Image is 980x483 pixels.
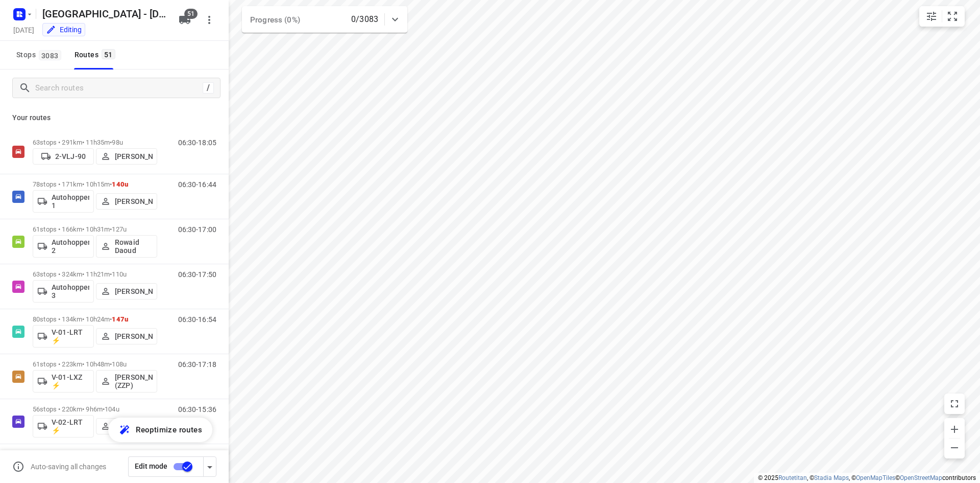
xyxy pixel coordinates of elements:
p: 78 stops • 171km • 10h15m [33,180,157,188]
p: [PERSON_NAME] [115,197,153,205]
button: Autohopper 1 [33,190,94,213]
button: 2-VLJ-90 [33,148,94,165]
p: 56 stops • 220km • 9h6m [33,405,157,413]
button: [PERSON_NAME] [96,328,157,344]
span: 147u [112,315,128,323]
a: OpenStreetMap [900,474,942,481]
p: 80 stops • 134km • 10h24m [33,315,157,323]
div: Routes [75,49,118,61]
p: Auto-saving all changes [31,463,106,471]
p: 06:30-17:50 [178,270,216,279]
button: Reoptimize routes [108,418,212,442]
span: • [110,270,112,278]
button: 51 [175,10,195,30]
button: [PERSON_NAME] [96,283,157,300]
button: [PERSON_NAME] [96,148,157,165]
p: 63 stops • 324km • 11h21m [33,270,157,278]
div: Driver app settings [204,460,216,473]
span: 127u [112,225,127,233]
p: 06:30-15:36 [178,405,216,413]
button: Autohopper 2 [33,235,94,258]
p: V-02-LRT ⚡ [52,418,89,434]
p: 61 stops • 166km • 10h31m [33,225,157,233]
span: 51 [102,49,115,59]
button: Fit zoom [942,6,963,27]
span: • [110,225,112,233]
p: V-01-LRT ⚡ [52,328,89,344]
button: [PERSON_NAME] (ZZP) [96,370,157,393]
p: 06:30-18:05 [178,139,216,147]
p: [PERSON_NAME] [115,152,153,160]
span: • [110,139,112,146]
a: Routetitan [778,474,807,481]
p: [PERSON_NAME] [115,287,153,295]
p: 06:30-17:00 [178,225,216,234]
p: 06:30-16:54 [178,315,216,324]
p: 2-VLJ-90 [55,152,86,160]
button: V-01-LRT ⚡ [33,325,94,348]
button: Map settings [921,6,942,27]
span: Reoptimize routes [136,423,202,436]
p: Rowaid Daoud [115,238,153,255]
a: OpenMapTiles [856,474,895,481]
a: Stadia Maps [814,474,849,481]
input: Search routes [35,80,203,96]
p: Autohopper 1 [52,193,89,210]
button: More [199,10,219,30]
p: V-01-LXZ ⚡ [52,373,89,389]
span: 108u [112,360,127,368]
button: Autohopper 3 [33,280,94,303]
span: • [110,315,112,323]
p: [PERSON_NAME] [115,332,153,340]
span: Progress (0%) [250,15,300,25]
p: Your routes [12,112,216,123]
span: 104u [105,405,119,413]
span: 3083 [39,50,61,60]
li: © 2025 , © , © © contributors [758,474,976,481]
button: [PERSON_NAME] [96,193,157,210]
button: Rowaid Daoud [96,235,157,258]
span: • [110,180,112,188]
div: Progress (0%)0/3083 [242,6,407,33]
p: 06:30-17:18 [178,360,216,369]
p: 06:30-16:44 [178,180,216,189]
span: 51 [184,9,198,19]
span: Edit mode [135,462,167,470]
p: [PERSON_NAME] (ZZP) [115,373,153,389]
span: 110u [112,270,127,278]
button: V-01-LXZ ⚡ [33,370,94,393]
h5: [GEOGRAPHIC_DATA] - [DATE] [38,6,170,22]
span: • [110,360,112,368]
span: 140u [112,180,128,188]
span: • [103,405,105,413]
p: 63 stops • 291km • 11h35m [33,139,157,146]
span: 98u [112,139,122,146]
p: 0/3083 [351,13,378,26]
div: / [203,82,214,94]
span: Stops [16,49,64,61]
p: 61 stops • 223km • 10h48m [33,360,157,368]
h5: [DATE] [9,24,38,36]
button: [PERSON_NAME] [96,418,157,434]
div: You are currently in edit mode. [46,25,82,35]
p: Autohopper 3 [52,283,89,300]
p: Autohopper 2 [52,238,89,255]
button: V-02-LRT ⚡ [33,415,94,438]
div: small contained button group [919,6,965,27]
